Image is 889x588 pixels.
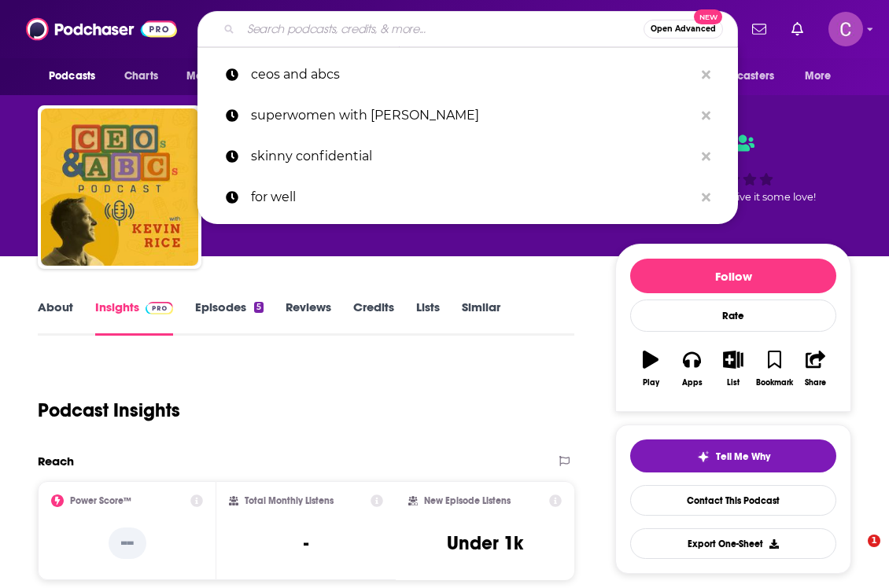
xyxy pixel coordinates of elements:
[175,61,263,91] button: open menu
[416,300,440,336] a: Lists
[651,25,716,33] span: Open Advanced
[682,378,703,388] div: Apps
[95,300,173,336] a: InsightsPodchaser Pro
[49,65,95,87] span: Podcasts
[828,12,863,46] button: Show profile menu
[630,528,836,559] button: Export One-Sheet
[124,65,158,87] span: Charts
[462,300,500,336] a: Similar
[643,378,659,388] div: Play
[197,136,738,177] a: skinny confidential
[304,531,308,555] h3: -
[746,16,773,42] a: Show notifications dropdown
[38,300,73,336] a: About
[630,300,836,332] div: Rate
[630,259,836,293] button: Follow
[785,16,810,42] a: Show notifications dropdown
[644,20,723,39] button: Open AdvancedNew
[197,11,738,47] div: Search podcasts, credits, & more...
[424,495,511,506] h2: New Episode Listens
[716,450,770,463] span: Tell Me Why
[671,340,712,397] button: Apps
[109,527,146,559] p: --
[245,495,334,506] h2: Total Monthly Listens
[713,340,754,397] button: List
[828,12,863,46] img: User Profile
[241,17,644,42] input: Search podcasts, credits, & more...
[694,9,722,24] span: New
[254,302,264,313] div: 5
[38,454,74,469] h2: Reach
[727,378,740,388] div: List
[41,108,198,266] img: CEOs and ABCs
[630,340,671,397] button: Play
[197,177,738,218] a: for well
[70,495,131,506] h2: Power Score™
[805,378,826,388] div: Share
[251,95,694,136] p: superwomen with rebecca minkoff
[251,54,694,95] p: ceos and abcs
[197,95,738,136] a: superwomen with [PERSON_NAME]
[795,340,836,397] button: Share
[794,61,851,91] button: open menu
[630,439,836,472] button: tell me why sparkleTell Me Why
[251,136,694,177] p: skinny confidential
[286,300,331,336] a: Reviews
[197,54,738,95] a: ceos and abcs
[195,300,264,336] a: Episodes5
[836,535,873,572] iframe: Intercom live chat
[186,65,242,87] span: Monitoring
[26,14,177,44] img: Podchaser - Follow, Share and Rate Podcasts
[251,177,694,218] p: for well
[353,300,394,336] a: Credits
[868,535,880,547] span: 1
[688,61,797,91] button: open menu
[828,12,863,46] span: Logged in as cristina11881
[756,378,793,388] div: Bookmark
[447,531,523,555] h3: Under 1k
[38,399,180,422] h1: Podcast Insights
[146,302,173,314] img: Podchaser Pro
[697,450,710,463] img: tell me why sparkle
[805,65,832,87] span: More
[754,340,795,397] button: Bookmark
[38,61,116,91] button: open menu
[114,61,168,91] a: Charts
[630,485,836,516] a: Contact This Podcast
